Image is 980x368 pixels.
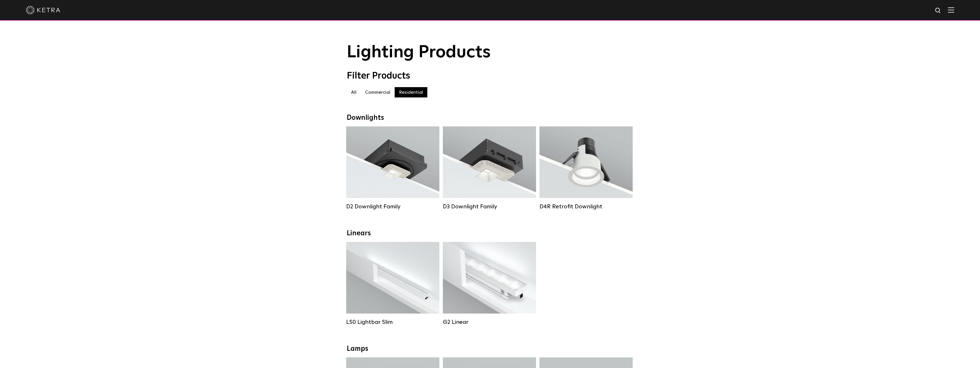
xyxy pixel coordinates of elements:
img: ketra-logo-2019-white [26,6,60,14]
a: D4R Retrofit Downlight Lumen Output:800Colors:White / BlackBeam Angles:15° / 25° / 40° / 60°Watta... [539,126,633,210]
div: D4R Retrofit Downlight [539,203,633,210]
img: Hamburger%20Nav.svg [948,7,954,13]
a: LS0 Lightbar Slim Lumen Output:200 / 350Colors:White / BlackControl:X96 Controller [346,242,439,326]
div: LS0 Lightbar Slim [346,319,439,326]
a: D2 Downlight Family Lumen Output:1200Colors:White / Black / Gloss Black / Silver / Bronze / Silve... [346,126,439,210]
label: All [347,87,361,97]
a: D3 Downlight Family Lumen Output:700 / 900 / 1100Colors:White / Black / Silver / Bronze / Paintab... [443,126,536,210]
div: Downlights [347,114,634,122]
label: Residential [395,87,427,97]
div: Filter Products [347,71,634,81]
a: G2 Linear Lumen Output:400 / 700 / 1000Colors:WhiteBeam Angles:Flood / [GEOGRAPHIC_DATA] / Narrow... [443,242,536,326]
div: G2 Linear [443,319,536,326]
div: D2 Downlight Family [346,203,439,210]
div: D3 Downlight Family [443,203,536,210]
span: Lighting Products [347,44,491,61]
div: Linears [347,229,634,238]
img: search icon [935,7,942,14]
div: Lamps [347,345,634,353]
label: Commercial [361,87,395,97]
